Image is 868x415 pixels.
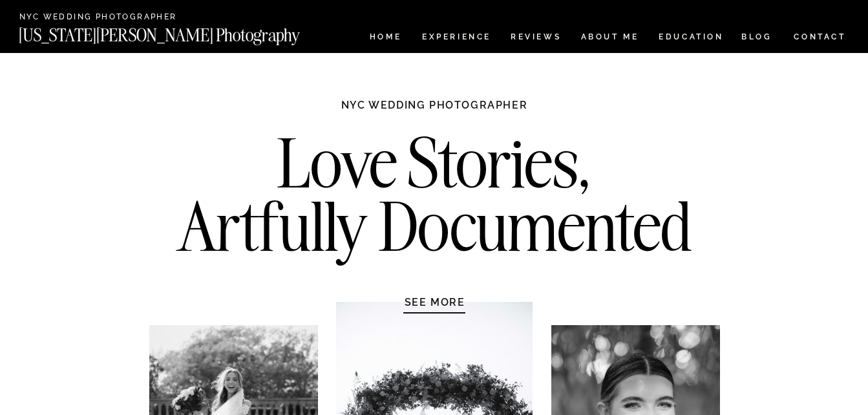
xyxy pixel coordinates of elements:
a: SEE MORE [374,295,496,308]
a: HOME [367,33,404,44]
a: BLOG [741,33,772,44]
h2: Love Stories, Artfully Documented [164,131,706,267]
a: NYC Wedding Photographer [19,13,214,23]
a: EDUCATION [657,33,725,44]
a: CONTACT [793,30,847,44]
h1: NYC WEDDING PHOTOGRAPHER [313,98,556,124]
a: [US_STATE][PERSON_NAME] Photography [19,27,343,37]
a: ABOUT ME [580,33,639,44]
a: Experience [422,33,490,44]
a: REVIEWS [511,33,559,44]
